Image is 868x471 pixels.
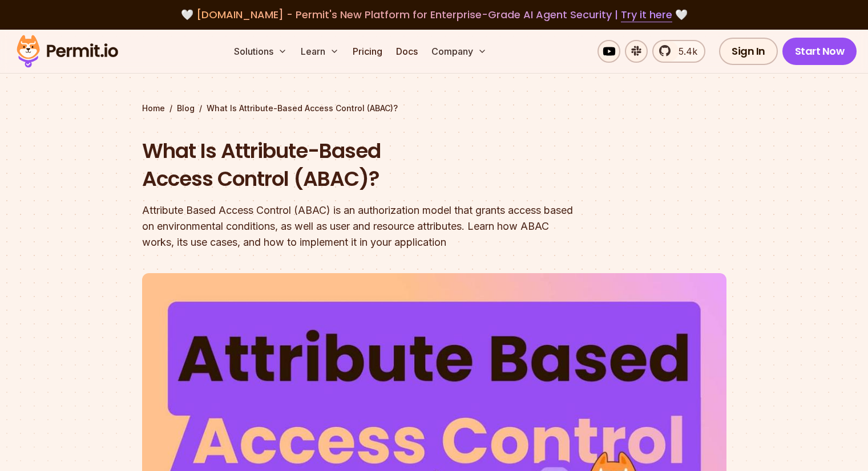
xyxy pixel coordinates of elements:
button: Solutions [229,40,292,63]
a: Pricing [348,40,387,63]
img: Permit logo [11,32,123,71]
h1: What Is Attribute-Based Access Control (ABAC)? [142,137,580,193]
button: Learn [296,40,344,63]
a: 5.4k [652,40,705,63]
a: Try it here [621,7,672,22]
a: Start Now [782,38,857,65]
span: 5.4k [672,44,697,58]
span: [DOMAIN_NAME] - Permit's New Platform for Enterprise-Grade AI Agent Security | [196,7,672,22]
a: Docs [391,40,422,63]
a: Sign In [719,38,778,65]
div: / / [142,103,726,114]
a: Blog [177,103,195,114]
a: Home [142,103,165,114]
div: 🤍 🤍 [27,7,841,23]
button: Company [427,40,491,63]
div: Attribute Based Access Control (ABAC) is an authorization model that grants access based on envir... [142,202,580,250]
